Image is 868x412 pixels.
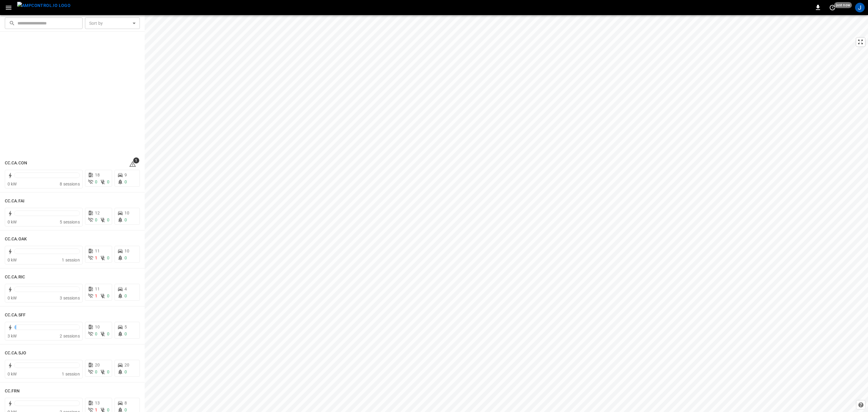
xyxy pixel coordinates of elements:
span: 1 session [62,258,80,262]
h6: CC.FRN [5,388,20,395]
span: 0 [107,293,109,298]
span: 1 session [62,372,80,376]
h6: CC.CA.RIC [5,274,25,280]
span: 0 [95,369,97,374]
span: 4 [124,287,127,291]
span: 0 [107,369,109,374]
span: 0 [124,179,127,184]
span: 0 [124,255,127,260]
span: 1 [95,255,97,260]
span: 11 [95,287,100,291]
span: just now [834,2,852,8]
span: 0 [107,331,109,336]
button: set refresh interval [828,3,837,12]
span: 8 [124,401,127,405]
span: 10 [124,249,129,253]
span: 0 [95,331,97,336]
h6: CC.CA.SFF [5,312,26,319]
span: 3 kW [8,334,17,338]
span: 9 [124,173,127,177]
span: 2 sessions [60,334,80,338]
h6: CC.CA.CON [5,160,27,166]
span: 0 [107,179,109,184]
span: 3 sessions [60,296,80,300]
span: 5 [124,325,127,329]
span: 0 [95,179,97,184]
span: 0 [107,255,109,260]
div: profile-icon [855,3,865,12]
span: 0 kW [8,296,17,300]
span: 13 [95,401,100,405]
span: 0 kW [8,182,17,186]
span: 18 [95,173,100,177]
span: 5 sessions [60,220,80,224]
span: 10 [124,211,129,215]
span: 0 [95,217,97,222]
h6: CC.CA.OAK [5,236,27,242]
h6: CC.CA.FAI [5,198,24,204]
span: 1 [133,157,139,163]
span: 11 [95,249,100,253]
span: 0 [124,331,127,336]
span: 10 [95,325,100,329]
span: 20 [124,363,129,367]
span: 8 sessions [60,182,80,186]
span: 0 kW [8,372,17,376]
span: 20 [95,363,100,367]
span: 0 [124,293,127,298]
span: 12 [95,211,100,215]
span: 0 kW [8,220,17,224]
img: ampcontrol.io logo [17,2,71,9]
canvas: Map [145,15,868,412]
span: 1 [95,293,97,298]
span: 0 [124,217,127,222]
h6: CC.CA.SJO [5,350,26,357]
span: 0 [124,369,127,374]
span: 0 [107,217,109,222]
span: 0 kW [8,258,17,262]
